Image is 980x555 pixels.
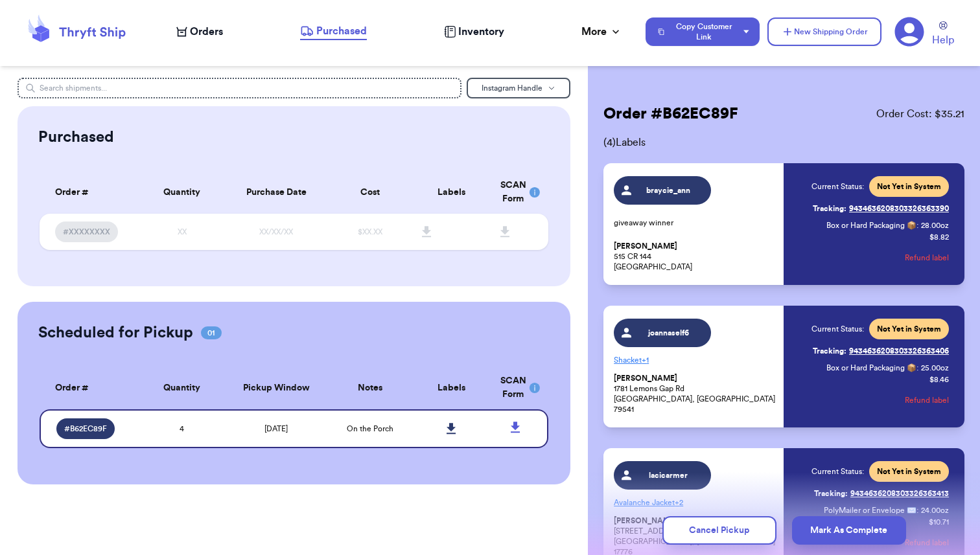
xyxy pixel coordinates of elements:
[411,171,493,214] th: Labels
[614,492,776,513] p: Avalanche Jacket
[482,84,542,92] span: Instagram Handle
[614,242,677,251] span: [PERSON_NAME]
[876,106,964,122] span: Order Cost: $ 35.21
[662,516,776,545] button: Cancel Pickup
[614,241,776,272] p: 515 CR 144 [GEOGRAPHIC_DATA]
[813,198,949,219] a: Tracking:9434636208303326363390
[814,488,848,499] span: Tracking:
[929,232,949,242] p: $ 8.82
[190,24,223,40] span: Orders
[813,346,846,356] span: Tracking:
[646,17,760,46] button: Copy Customer Link
[178,228,187,236] span: XX
[223,367,330,409] th: Pickup Window
[458,24,504,40] span: Inventory
[180,425,184,433] span: 4
[603,135,964,150] span: ( 4 ) Labels
[330,367,412,409] th: Notes
[141,171,223,214] th: Quantity
[826,221,916,229] span: Box or Hard Packaging 📦
[300,23,367,40] a: Purchased
[176,24,223,40] a: Orders
[813,203,846,214] span: Tracking:
[826,364,916,372] span: Box or Hard Packaging 📦
[813,341,949,361] a: Tracking:9434636208303326363406
[358,228,382,236] span: $XX.XX
[638,185,699,196] span: braycie_ann
[932,32,954,48] span: Help
[38,323,193,343] h2: Scheduled for Pickup
[603,104,738,124] h2: Order # B62EC89F
[444,24,504,40] a: Inventory
[811,466,864,477] span: Current Status:
[467,78,570,98] button: Instagram Handle
[767,17,881,46] button: New Shipping Order
[877,324,941,334] span: Not Yet in System
[675,499,683,506] span: + 2
[40,367,141,409] th: Order #
[877,466,941,477] span: Not Yet in System
[792,516,906,545] button: Mark As Complete
[264,425,288,433] span: [DATE]
[411,367,493,409] th: Labels
[17,78,461,98] input: Search shipments...
[811,181,864,192] span: Current Status:
[316,23,367,39] span: Purchased
[38,127,114,148] h2: Purchased
[638,470,699,481] span: lacicarmer
[500,179,533,206] div: SCAN Form
[877,181,941,192] span: Not Yet in System
[259,228,293,236] span: XX/XX/XX
[614,373,776,414] p: 1781 Lemons Gap Rd [GEOGRAPHIC_DATA], [GEOGRAPHIC_DATA] 79541
[916,220,918,231] span: :
[347,425,393,433] span: On the Porch
[932,21,954,48] a: Help
[916,363,918,373] span: :
[614,350,776,370] p: Shacket
[141,367,223,409] th: Quantity
[916,505,918,515] span: :
[642,356,649,364] span: + 1
[63,227,110,237] span: #XXXXXXXX
[614,218,776,228] p: giveaway winner
[921,505,949,515] span: 24.00 oz
[500,374,533,402] div: SCAN Form
[905,244,949,272] button: Refund label
[223,171,330,214] th: Purchase Date
[330,171,412,214] th: Cost
[581,24,622,40] div: More
[638,328,699,338] span: joannaself6
[905,386,949,414] button: Refund label
[921,220,949,231] span: 28.00 oz
[921,363,949,373] span: 25.00 oz
[811,324,864,334] span: Current Status:
[814,483,949,504] a: Tracking:9434636208303326363413
[201,326,222,339] span: 01
[614,374,677,383] span: [PERSON_NAME]
[64,424,107,434] span: # B62EC89F
[929,374,949,385] p: $ 8.46
[40,171,141,214] th: Order #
